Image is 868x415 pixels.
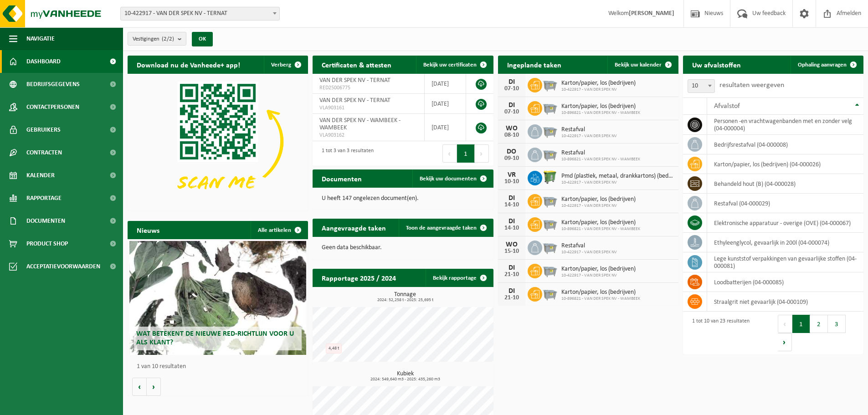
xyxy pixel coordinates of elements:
td: [DATE] [425,114,466,141]
span: Ophaling aanvragen [798,62,847,68]
span: Contracten [26,141,62,164]
td: restafval (04-000029) [707,194,863,213]
img: WB-2500-GAL-GY-01 [542,123,558,138]
img: WB-2500-GAL-GY-01 [542,262,558,278]
img: WB-0770-HPE-GN-50 [542,169,558,185]
span: 10-896821 - VAN DER SPEK NV - WAMBEEK [561,157,640,162]
div: 21-10 [503,272,521,278]
span: Bekijk uw documenten [420,176,477,182]
span: Kalender [26,164,55,187]
span: VAN DER SPEK NV - TERNAT [319,97,390,104]
span: Karton/papier, los (bedrijven) [561,196,636,203]
a: Alle artikelen [251,221,307,239]
h2: Nieuws [128,221,169,239]
h2: Ingeplande taken [498,56,570,73]
h2: Documenten [313,169,371,187]
div: DI [503,287,521,295]
span: Bekijk uw certificaten [423,62,477,68]
span: 2024: 549,640 m3 - 2025: 435,260 m3 [317,377,493,382]
button: 2 [810,315,828,333]
span: 10-422917 - VAN DER SPEK NV [561,273,636,278]
a: Bekijk uw certificaten [416,56,493,74]
span: Restafval [561,242,617,250]
span: 10-422917 - VAN DER SPEK NV - TERNAT [121,7,279,20]
button: Verberg [264,56,307,74]
div: VR [503,171,521,179]
span: Karton/papier, los (bedrijven) [561,266,636,273]
div: 09-10 [503,155,521,162]
span: Documenten [26,210,65,232]
img: WB-2500-GAL-GY-01 [542,146,558,162]
img: WB-2500-GAL-GY-01 [542,77,558,92]
span: 10-422917 - VAN DER SPEK NV [561,203,636,209]
button: Previous [778,315,792,333]
button: 1 [792,315,810,333]
span: Bedrijfsgegevens [26,73,80,96]
span: 10-422917 - VAN DER SPEK NV [561,87,636,92]
span: Afvalstof [714,102,740,110]
span: Restafval [561,149,640,157]
iframe: chat widget [5,395,152,415]
img: WB-2500-GAL-GY-01 [542,239,558,255]
img: WB-2500-GAL-GY-01 [542,100,558,115]
div: 07-10 [503,109,521,115]
h2: Certificaten & attesten [313,56,401,73]
span: Karton/papier, los (bedrijven) [561,219,640,226]
span: VLA903162 [319,132,417,139]
div: DI [503,78,521,86]
td: ethyleenglycol, gevaarlijk in 200l (04-000074) [707,233,863,252]
td: elektronische apparatuur - overige (OVE) (04-000067) [707,213,863,233]
span: Dashboard [26,50,61,73]
img: WB-2500-GAL-GY-01 [542,286,558,301]
span: 10-422917 - VAN DER SPEK NV [561,133,617,139]
count: (2/2) [162,36,174,42]
img: WB-2500-GAL-GY-01 [542,216,558,231]
img: WB-2500-GAL-GY-01 [542,193,558,208]
td: [DATE] [425,94,466,114]
span: Product Shop [26,232,68,255]
td: loodbatterijen (04-000085) [707,272,863,292]
span: Navigatie [26,27,55,50]
h3: Kubiek [317,371,493,382]
a: Toon de aangevraagde taken [399,219,493,237]
td: straalgrit niet gevaarlijk (04-000109) [707,292,863,312]
button: Vorige [132,378,147,396]
div: DI [503,264,521,272]
button: 3 [828,315,846,333]
button: OK [192,32,213,46]
div: 07-10 [503,86,521,92]
span: Gebruikers [26,118,61,141]
h3: Tonnage [317,292,493,302]
button: Next [778,333,792,351]
h2: Uw afvalstoffen [683,56,750,73]
div: 21-10 [503,295,521,301]
span: Karton/papier, los (bedrijven) [561,80,636,87]
a: Bekijk rapportage [426,269,493,287]
span: Pmd (plastiek, metaal, drankkartons) (bedrijven) [561,173,674,180]
h2: Rapportage 2025 / 2024 [313,269,405,287]
td: personen -en vrachtwagenbanden met en zonder velg (04-000004) [707,115,863,135]
label: resultaten weergeven [719,82,784,89]
span: Bekijk uw kalender [615,62,662,68]
strong: [PERSON_NAME] [629,10,674,17]
div: WO [503,125,521,132]
a: Bekijk uw documenten [412,169,493,188]
span: Vestigingen [133,32,174,46]
span: Karton/papier, los (bedrijven) [561,103,640,110]
span: Restafval [561,126,617,133]
h2: Aangevraagde taken [313,219,395,236]
div: 08-10 [503,132,521,138]
span: 10-422917 - VAN DER SPEK NV - TERNAT [120,7,280,20]
div: 14-10 [503,225,521,231]
span: Verberg [271,62,291,68]
span: Toon de aangevraagde taken [406,225,477,231]
div: WO [503,241,521,248]
div: DI [503,218,521,225]
img: Download de VHEPlus App [128,74,308,209]
p: U heeft 147 ongelezen document(en). [322,195,484,202]
div: DO [503,148,521,155]
span: 2024: 52,258 t - 2025: 25,695 t [317,298,493,302]
div: DI [503,195,521,202]
span: Rapportage [26,187,62,210]
span: Acceptatievoorwaarden [26,255,100,278]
